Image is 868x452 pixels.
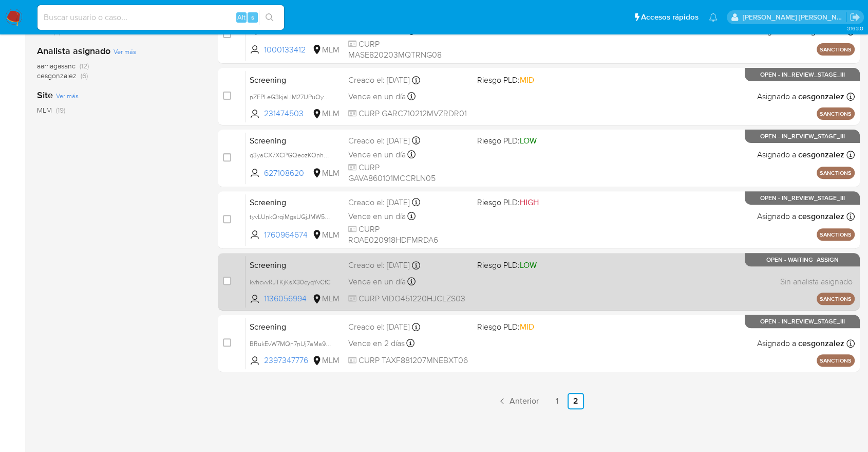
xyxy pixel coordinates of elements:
[743,12,846,22] p: marianela.tarsia@mercadolibre.com
[251,12,254,22] span: s
[709,13,718,22] a: Notificaciones
[641,12,699,23] span: Accesos rápidos
[850,12,860,23] a: Salir
[37,11,284,24] input: Buscar usuario o caso...
[237,12,246,22] span: Alt
[259,10,280,25] button: search-icon
[846,24,863,32] span: 3.163.0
